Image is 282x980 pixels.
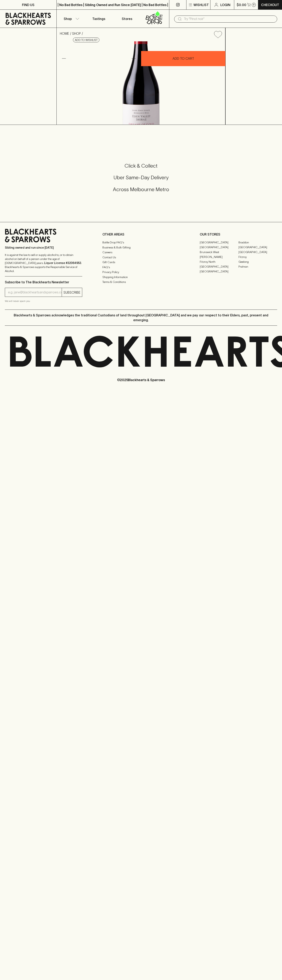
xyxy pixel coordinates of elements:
[184,16,274,22] input: Try "Pinot noir"
[102,240,180,245] a: Bottle Drop FAQ's
[173,56,194,61] p: ADD TO CART
[85,10,113,28] a: Tastings
[5,299,82,303] p: We will never spam you
[200,232,277,237] p: OUR STORES
[200,240,238,245] a: [GEOGRAPHIC_DATA]
[102,270,180,275] a: Privacy Policy
[102,280,180,285] a: Terms & Conditions
[238,254,277,259] a: Fitzroy
[141,51,225,66] button: ADD TO CART
[8,313,274,322] p: Blackhearts & Sparrows acknowledges the traditional Custodians of land throughout [GEOGRAPHIC_DAT...
[5,186,277,193] h5: Across Melbourne Metro
[194,2,209,7] p: Wishlist
[238,264,277,269] a: Prahran
[44,261,81,265] strong: Liquor License #32064953
[8,289,62,296] input: e.g. jane@blackheartsandsparrows.com.au
[122,16,132,21] p: Stores
[238,259,277,264] a: Geelong
[102,245,180,250] a: Business & Bulk Gifting
[237,2,246,7] p: $0.00
[72,32,81,35] a: SHOP
[102,260,180,265] a: Gift Cards
[5,163,277,169] h5: Click & Collect
[238,250,277,254] a: [GEOGRAPHIC_DATA]
[102,255,180,260] a: Contact Us
[238,245,277,250] a: [GEOGRAPHIC_DATA]
[60,32,69,35] a: HOME
[212,29,224,40] button: Add to wishlist
[261,2,279,7] p: Checkout
[63,290,80,295] p: SUBSCRIBE
[102,265,180,270] a: FAQ's
[73,38,99,42] button: Add to wishlist
[5,253,82,273] p: It is against the law to sell or supply alcohol to, or to obtain alcohol on behalf of a person un...
[200,259,238,264] a: Fitzroy North
[200,254,238,259] a: [PERSON_NAME]
[200,264,238,269] a: [GEOGRAPHIC_DATA]
[92,16,105,21] p: Tastings
[22,2,34,7] p: FIND US
[220,2,230,7] p: Login
[200,269,238,274] a: [GEOGRAPHIC_DATA]
[57,41,225,125] img: 38093.png
[62,288,82,297] button: SUBSCRIBE
[102,232,180,237] p: OTHER AREAS
[5,280,82,285] p: Subscribe to The Blackhearts Newsletter
[200,250,238,254] a: Brunswick West
[238,240,277,245] a: Braddon
[200,245,238,250] a: [GEOGRAPHIC_DATA]
[5,146,277,214] div: Call to action block
[57,10,85,28] button: Shop
[102,275,180,279] a: Shipping Information
[253,4,255,6] p: 0
[113,10,141,28] a: Stores
[102,250,180,255] a: Careers
[5,174,277,181] h5: Uber Same-Day Delivery
[64,16,72,21] p: Shop
[5,246,82,250] p: Sibling owned and run since [DATE]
